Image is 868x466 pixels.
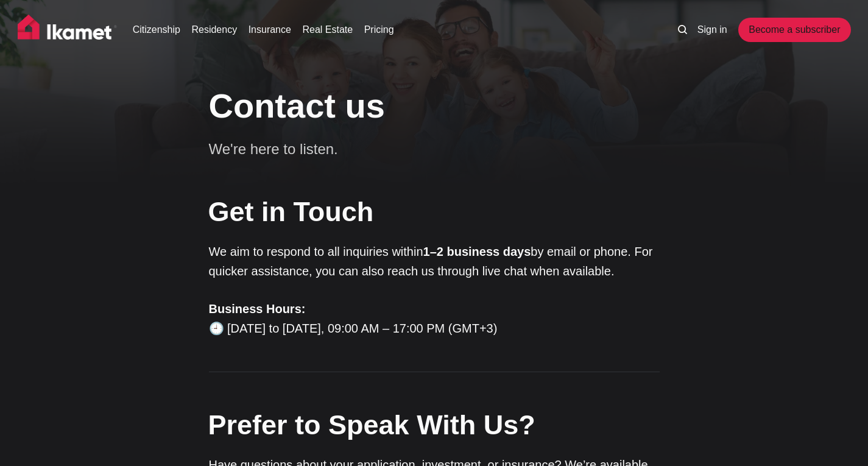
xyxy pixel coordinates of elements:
img: Ikamet home [18,15,118,45]
a: Sign in [697,23,727,37]
h2: Get in Touch [208,192,659,231]
strong: Business Hours: [209,302,306,316]
a: Become a subscriber [738,18,850,42]
h2: Prefer to Speak With Us? [208,406,659,444]
a: Pricing [364,23,394,37]
a: Residency [191,23,237,37]
a: Real Estate [302,23,353,37]
a: Insurance [249,23,291,37]
p: We aim to respond to all inquiries within by email or phone. For quicker assistance, you can also... [209,242,660,281]
h1: Contact us [209,85,660,126]
p: 🕘 [DATE] to [DATE], 09:00 AM – 17:00 PM (GMT+3) [209,299,660,338]
a: Citizenship [133,23,180,37]
p: We're here to listen. [209,138,635,160]
strong: 1–2 business days [423,245,531,258]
